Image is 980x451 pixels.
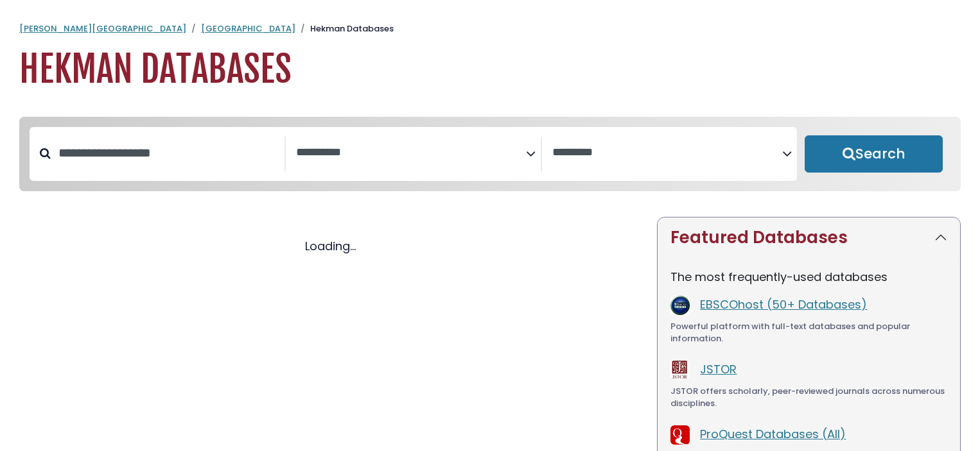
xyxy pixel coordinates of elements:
[19,117,961,191] nav: Search filters
[658,217,960,258] button: Featured Databases
[201,22,295,35] a: [GEOGRAPHIC_DATA]
[19,237,642,255] div: Loading...
[670,320,947,345] div: Powerful platform with full-text databases and popular information.
[700,426,846,442] a: ProQuest Databases (All)
[19,22,186,35] a: [PERSON_NAME][GEOGRAPHIC_DATA]
[19,22,961,35] nav: breadcrumb
[700,296,867,312] a: EBSCOhost (50+ Databases)
[805,135,943,173] button: Submit for Search Results
[51,142,284,164] input: Search database by title or keyword
[700,361,737,377] a: JSTOR
[670,268,947,285] p: The most frequently-used databases
[552,146,782,160] textarea: Search
[296,146,526,160] textarea: Search
[670,385,947,410] div: JSTOR offers scholarly, peer-reviewed journals across numerous disciplines.
[19,48,961,91] h1: Hekman Databases
[295,22,394,35] li: Hekman Databases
